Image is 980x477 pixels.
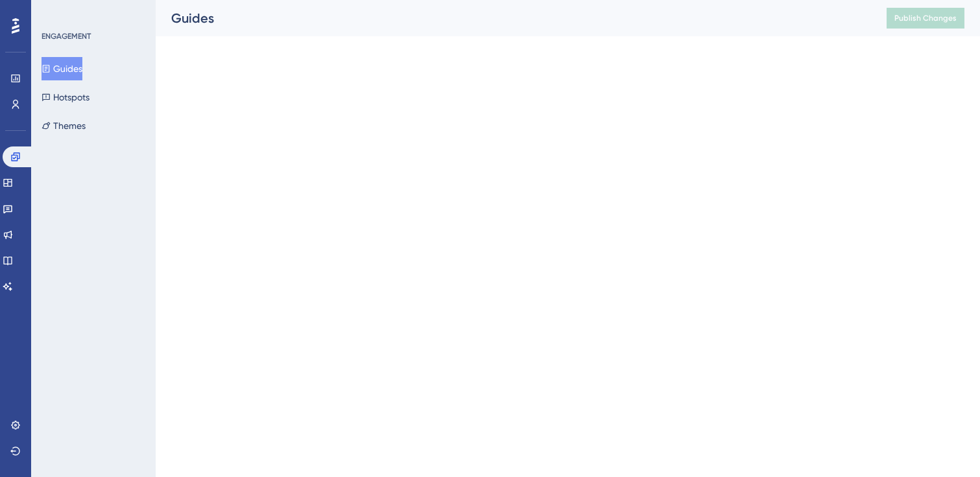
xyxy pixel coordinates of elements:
button: Publish Changes [887,8,964,29]
span: Publish Changes [894,13,957,23]
button: Guides [42,57,82,80]
div: Guides [171,9,854,27]
button: Hotspots [42,86,90,109]
button: Themes [42,114,86,137]
div: ENGAGEMENT [42,31,91,41]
